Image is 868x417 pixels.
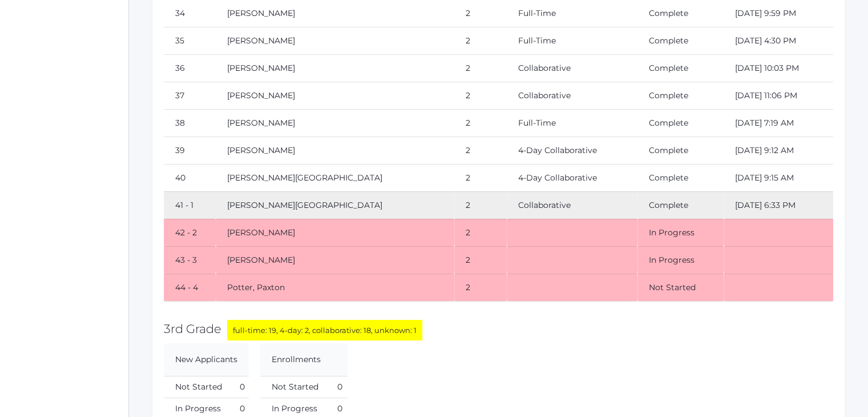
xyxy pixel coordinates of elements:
a: [PERSON_NAME] [227,90,295,101]
td: 0 [227,376,249,398]
a: [PERSON_NAME] [227,8,295,18]
td: 4-Day Collaborative [507,137,637,164]
td: Collaborative [507,54,637,82]
td: Potter, Paxton [216,274,454,301]
td: [DATE] 9:12 AM [724,137,834,164]
a: In Progress [649,255,695,265]
td: 36 [164,54,216,82]
td: [DATE] 10:03 PM [724,54,834,82]
a: [PERSON_NAME] [227,35,295,46]
td: 41 - 1 [164,191,216,219]
a: In Progress [649,227,695,238]
td: Not Started [164,376,227,398]
td: 0 [323,376,348,398]
a: [PERSON_NAME] [227,118,295,128]
a: [PERSON_NAME][GEOGRAPHIC_DATA] [227,173,382,183]
a: [PERSON_NAME] [227,145,295,155]
td: 37 [164,82,216,109]
td: 2 [454,219,507,246]
h2: 3rd Grade [164,322,833,337]
td: 2 [454,191,507,219]
td: 39 [164,137,216,164]
td: 2 [454,109,507,137]
td: 2 [454,54,507,82]
a: Complete [649,90,688,101]
td: 43 - 3 [164,246,216,274]
a: Complete [649,8,688,18]
td: 42 - 2 [164,219,216,246]
td: 2 [454,27,507,54]
td: Collaborative [507,82,637,109]
td: 2 [454,246,507,274]
td: 4-Day Collaborative [507,164,637,191]
td: 35 [164,27,216,54]
td: [PERSON_NAME][GEOGRAPHIC_DATA] [216,191,454,219]
td: 38 [164,109,216,137]
td: 2 [454,137,507,164]
td: [DATE] 6:33 PM [724,191,834,219]
a: [PERSON_NAME] [227,63,295,73]
td: [PERSON_NAME] [216,246,454,274]
a: Complete [649,173,688,183]
td: 44 - 4 [164,274,216,301]
a: Complete [649,200,688,210]
a: Complete [649,145,688,155]
td: 2 [454,274,507,301]
td: 2 [454,82,507,109]
a: Complete [649,35,688,46]
td: Not Started [260,376,323,398]
a: Complete [649,118,688,128]
th: New Applicants [164,343,249,376]
span: full-time: 19, 4-day: 2, collaborative: 18, unknown: 1 [227,320,422,340]
a: Complete [649,63,688,73]
td: [PERSON_NAME] [216,219,454,246]
td: Collaborative [507,191,637,219]
td: 40 [164,164,216,191]
td: [DATE] 7:19 AM [724,109,834,137]
td: Full-Time [507,27,637,54]
td: [DATE] 4:30 PM [724,27,834,54]
td: [DATE] 9:15 AM [724,164,834,191]
td: Full-Time [507,109,637,137]
a: Not Started [649,282,696,292]
th: Enrollments [260,343,348,376]
td: [DATE] 11:06 PM [724,82,834,109]
td: 2 [454,164,507,191]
